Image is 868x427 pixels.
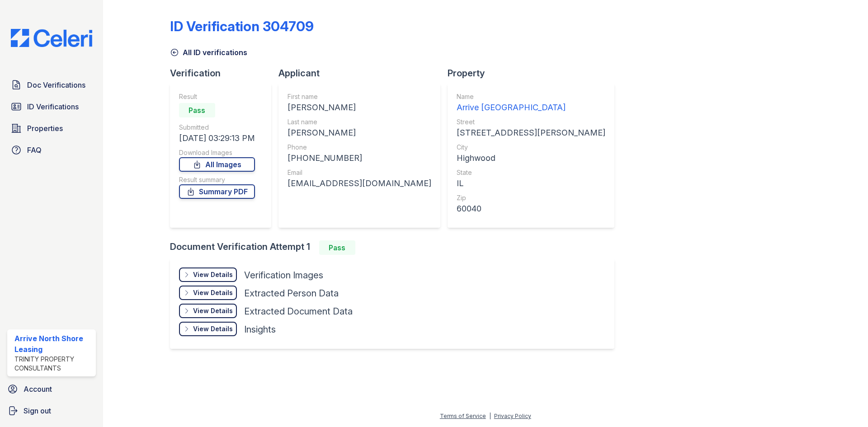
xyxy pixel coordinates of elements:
[179,157,255,172] a: All Images
[288,127,431,139] div: [PERSON_NAME]
[457,177,605,190] div: IL
[244,269,323,282] div: Verification Images
[179,148,255,157] div: Download Images
[27,123,63,134] span: Properties
[457,92,605,114] a: Name Arrive [GEOGRAPHIC_DATA]
[489,413,491,419] div: |
[288,117,431,127] div: Last name
[170,240,622,255] div: Document Verification Attempt 1
[319,240,355,255] div: Pass
[193,288,233,297] div: View Details
[457,202,605,215] div: 60040
[27,80,85,90] span: Doc Verifications
[193,270,233,279] div: View Details
[179,103,215,117] div: Pass
[288,101,431,114] div: [PERSON_NAME]
[4,402,99,420] a: Sign out
[288,152,431,164] div: [PHONE_NUMBER]
[457,168,605,177] div: State
[7,119,96,137] a: Properties
[288,168,431,177] div: Email
[170,18,314,34] div: ID Verification 304709
[7,98,96,116] a: ID Verifications
[179,123,255,132] div: Submitted
[14,333,92,355] div: Arrive North Shore Leasing
[244,305,353,318] div: Extracted Document Data
[457,101,605,114] div: Arrive [GEOGRAPHIC_DATA]
[179,132,255,145] div: [DATE] 03:29:13 PM
[278,67,448,80] div: Applicant
[440,413,486,419] a: Terms of Service
[244,287,339,300] div: Extracted Person Data
[288,92,431,101] div: First name
[179,175,255,184] div: Result summary
[179,92,255,101] div: Result
[288,177,431,190] div: [EMAIL_ADDRESS][DOMAIN_NAME]
[170,67,278,80] div: Verification
[27,145,42,155] span: FAQ
[288,143,431,152] div: Phone
[27,101,79,112] span: ID Verifications
[179,184,255,199] a: Summary PDF
[457,92,605,101] div: Name
[244,323,276,336] div: Insights
[24,405,51,416] span: Sign out
[4,29,99,47] img: CE_Logo_Blue-a8612792a0a2168367f1c8372b55b34899dd931a85d93a1a3d3e32e68fde9ad4.png
[193,324,233,333] div: View Details
[14,355,92,373] div: Trinity Property Consultants
[7,76,96,94] a: Doc Verifications
[457,152,605,164] div: Highwood
[494,413,531,419] a: Privacy Policy
[457,127,605,139] div: [STREET_ADDRESS][PERSON_NAME]
[170,47,247,58] a: All ID verifications
[457,117,605,127] div: Street
[7,141,96,159] a: FAQ
[193,306,233,315] div: View Details
[448,67,622,80] div: Property
[4,380,99,398] a: Account
[457,193,605,202] div: Zip
[457,143,605,152] div: City
[24,384,52,394] span: Account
